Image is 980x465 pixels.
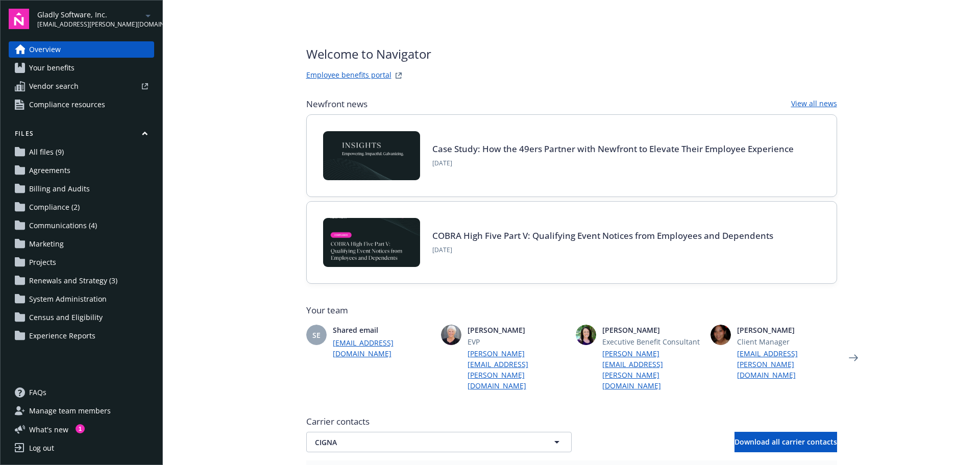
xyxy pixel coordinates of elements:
[306,45,431,63] span: Welcome to Navigator
[29,41,61,58] span: Overview
[312,330,321,340] span: SE
[29,181,90,197] span: Billing and Audits
[37,20,142,29] span: [EMAIL_ADDRESS][PERSON_NAME][DOMAIN_NAME]
[9,144,154,160] a: All files (9)
[710,325,731,345] img: photo
[432,143,794,155] a: Case Study: How the 49ers Partner with Newfront to Elevate Their Employee Experience
[393,69,405,82] a: striveWebsite
[76,424,85,433] div: 1
[737,348,837,380] a: [EMAIL_ADDRESS][PERSON_NAME][DOMAIN_NAME]
[9,199,154,215] a: Compliance (2)
[29,291,107,307] span: System Administration
[602,348,702,391] a: [PERSON_NAME][EMAIL_ADDRESS][PERSON_NAME][DOMAIN_NAME]
[29,60,75,76] span: Your benefits
[468,348,568,391] a: [PERSON_NAME][EMAIL_ADDRESS][PERSON_NAME][DOMAIN_NAME]
[602,336,702,347] span: Executive Benefit Consultant
[37,9,154,29] button: Gladly Software, Inc.[EMAIL_ADDRESS][PERSON_NAME][DOMAIN_NAME]arrowDropDown
[323,218,420,267] img: BLOG-Card Image - Compliance - COBRA High Five Pt 5 - 09-11-25.jpg
[468,336,568,347] span: EVP
[432,159,794,168] span: [DATE]
[29,236,64,252] span: Marketing
[9,60,154,76] a: Your benefits
[323,131,420,180] img: Card Image - INSIGHTS copy.png
[306,432,572,452] button: CIGNA
[306,98,367,110] span: Newfront news
[432,230,773,241] a: COBRA High Five Part V: Qualifying Event Notices from Employees and Dependents
[9,162,154,179] a: Agreements
[29,144,64,160] span: All files (9)
[9,181,154,197] a: Billing and Audits
[315,437,527,448] span: CIGNA
[306,304,837,316] span: Your team
[737,325,837,335] span: [PERSON_NAME]
[9,96,154,113] a: Compliance resources
[37,9,142,20] span: Gladly Software, Inc.
[9,9,29,29] img: navigator-logo.svg
[845,350,862,366] a: Next
[333,337,433,359] a: [EMAIL_ADDRESS][DOMAIN_NAME]
[9,78,154,94] a: Vendor search
[29,384,46,401] span: FAQs
[9,236,154,252] a: Marketing
[432,246,773,255] span: [DATE]
[29,217,97,234] span: Communications (4)
[29,424,68,435] span: What ' s new
[9,273,154,289] a: Renewals and Strategy (3)
[734,437,837,447] span: Download all carrier contacts
[29,162,70,179] span: Agreements
[9,309,154,326] a: Census and Eligibility
[9,129,154,142] button: Files
[576,325,596,345] img: photo
[29,440,54,456] div: Log out
[9,384,154,401] a: FAQs
[306,69,391,82] a: Employee benefits portal
[29,403,111,419] span: Manage team members
[441,325,461,345] img: photo
[9,328,154,344] a: Experience Reports
[29,254,56,271] span: Projects
[29,309,103,326] span: Census and Eligibility
[9,291,154,307] a: System Administration
[734,432,837,452] button: Download all carrier contacts
[737,336,837,347] span: Client Manager
[9,41,154,58] a: Overview
[791,98,837,110] a: View all news
[29,328,95,344] span: Experience Reports
[9,217,154,234] a: Communications (4)
[29,273,117,289] span: Renewals and Strategy (3)
[9,424,85,435] button: What's new1
[468,325,568,335] span: [PERSON_NAME]
[306,415,837,428] span: Carrier contacts
[29,78,79,94] span: Vendor search
[29,96,105,113] span: Compliance resources
[29,199,80,215] span: Compliance (2)
[142,9,154,21] a: arrowDropDown
[333,325,433,335] span: Shared email
[9,254,154,271] a: Projects
[602,325,702,335] span: [PERSON_NAME]
[9,403,154,419] a: Manage team members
